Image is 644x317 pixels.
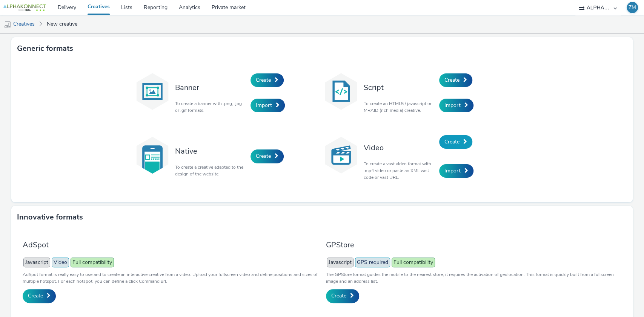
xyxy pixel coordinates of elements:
img: banner.svg [134,73,171,110]
p: To create a banner with .png, .jpg or .gif formats. [175,100,247,114]
span: Javascript [23,258,50,267]
span: Full compatibility [71,258,114,267]
span: Create [444,76,460,84]
span: Import [444,102,461,109]
img: native.svg [134,136,171,174]
img: video.svg [322,136,360,174]
p: AdSpot format is really easy to use and to create an interactive creative from a video. Upload yo... [23,271,318,285]
h3: AdSpot [23,240,318,250]
span: Create [444,138,460,145]
a: Import [439,164,473,178]
span: Full compatibility [392,258,435,267]
p: To create an HTML5 / javascript or MRAID (rich media) creative. [364,100,435,114]
p: To create a creative adapted to the design of the website. [175,164,247,177]
h3: Innovative formats [17,212,83,223]
h3: GPStore [326,240,622,250]
div: ZM [629,2,636,13]
a: Create [326,289,359,303]
span: Import [444,167,461,174]
h3: Script [364,82,435,93]
h3: Generic formats [17,43,73,54]
a: Create [23,289,56,303]
span: Create [28,292,43,299]
p: To create a vast video format with .mp4 video or paste an XML vast code or vast URL. [364,160,435,181]
a: Create [439,73,472,87]
span: Javascript [327,258,354,267]
p: The GPStore format guides the mobile to the nearest store, it requires the activation of geolocat... [326,271,622,285]
h3: Video [364,143,435,153]
a: Create [439,135,472,149]
a: Import [251,99,285,112]
h3: Native [175,146,247,156]
span: Create [256,152,271,160]
a: Import [439,99,473,112]
span: GPS required [355,258,390,267]
a: Create [251,149,284,163]
img: mobile [4,21,11,28]
span: Video [52,258,69,267]
img: undefined Logo [2,3,47,12]
h3: Banner [175,82,247,93]
span: Import [256,102,272,109]
span: Create [331,292,346,299]
a: Create [251,73,284,87]
a: New creative [43,15,81,33]
img: code.svg [322,73,360,110]
span: Create [256,76,271,84]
